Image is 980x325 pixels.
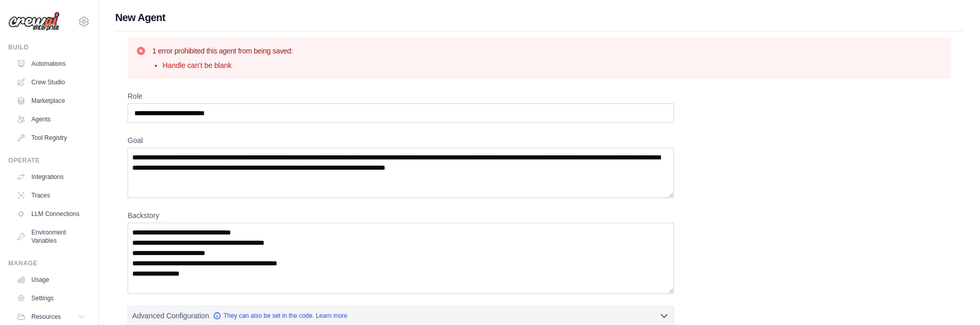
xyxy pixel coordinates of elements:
a: They can also be set in the code. Learn more [213,312,347,320]
div: Operate [8,156,90,165]
a: Usage [12,272,90,288]
a: Traces [12,187,90,204]
button: Resources [12,309,90,325]
div: Build [8,43,90,51]
label: Goal [128,135,674,146]
label: Role [128,91,674,101]
li: Handle can't be blank [163,60,293,70]
a: Marketplace [12,93,90,109]
div: Manage [8,259,90,267]
h1: New Agent [115,10,964,25]
a: Integrations [12,169,90,185]
a: Settings [12,290,90,306]
button: Advanced Configuration They can also be set in the code. Learn more [128,306,673,325]
a: Crew Studio [12,74,90,91]
label: Backstory [128,210,674,221]
a: Agents [12,111,90,128]
a: LLM Connections [12,206,90,222]
span: Resources [31,313,61,321]
a: Tool Registry [12,130,90,146]
img: Logo [8,12,60,31]
a: Automations [12,56,90,72]
h3: 1 error prohibited this agent from being saved: [152,46,293,56]
span: Advanced Configuration [132,311,209,321]
a: Environment Variables [12,224,90,249]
